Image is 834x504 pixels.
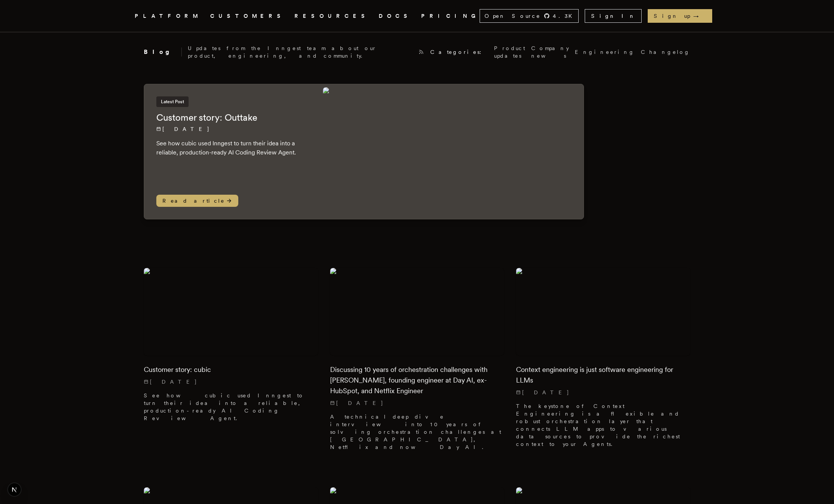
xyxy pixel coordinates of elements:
[430,48,488,56] span: Categories:
[641,48,690,56] a: Changelog
[516,268,690,454] a: Featured image for Context engineering is just software engineering for LLMs blog postContext eng...
[156,139,308,157] p: See how cubic used Inngest to turn their idea into a reliable, production-ready AI Coding Review ...
[330,364,504,396] h2: Discussing 10 years of orchestration challenges with [PERSON_NAME], founding engineer at Day AI, ...
[156,96,189,107] span: Latest Post
[294,11,370,21] button: RESOURCES
[516,402,690,448] p: The keystone of Context Engineering is a flexible and robust orchestration layer that connects LL...
[330,399,504,407] p: [DATE]
[648,9,712,23] a: Sign up
[575,48,635,56] a: Engineering
[135,11,201,21] button: PLATFORM
[144,364,318,375] h2: Customer story: cubic
[516,389,690,396] p: [DATE]
[156,112,308,124] h2: Customer story: Outtake
[516,364,690,386] h2: Context engineering is just software engineering for LLMs
[516,268,690,355] img: Featured image for Context engineering is just software engineering for LLMs blog post
[485,12,541,20] span: Open Source
[188,44,412,60] p: Updates from the Inngest team about our product, engineering, and community.
[531,44,569,60] a: Company news
[323,87,581,216] img: Featured image for Customer story: Outtake blog post
[144,392,318,422] p: See how cubic used Inngest to turn their idea into a reliable, production-ready AI Coding Review ...
[379,11,412,21] a: DOCS
[144,378,318,386] p: [DATE]
[494,44,525,60] a: Product updates
[421,11,480,21] a: PRICING
[330,268,504,457] a: Featured image for Discussing 10 years of orchestration challenges with Erik Munson, founding eng...
[210,11,285,21] a: CUSTOMERS
[144,268,318,428] a: Featured image for Customer story: cubic blog postCustomer story: cubic[DATE] See how cubic used ...
[553,12,577,20] span: 4.3 K
[693,12,706,20] span: →
[585,9,642,23] a: Sign In
[144,84,584,219] a: Latest PostCustomer story: Outtake[DATE] See how cubic used Inngest to turn their idea into a rel...
[330,268,504,355] img: Featured image for Discussing 10 years of orchestration challenges with Erik Munson, founding eng...
[330,413,504,451] p: A technical deep dive interview into 10 years of solving orchestration challenges at [GEOGRAPHIC_...
[156,195,238,207] span: Read article
[144,268,318,355] img: Featured image for Customer story: cubic blog post
[156,125,308,133] p: [DATE]
[144,47,182,57] h2: Blog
